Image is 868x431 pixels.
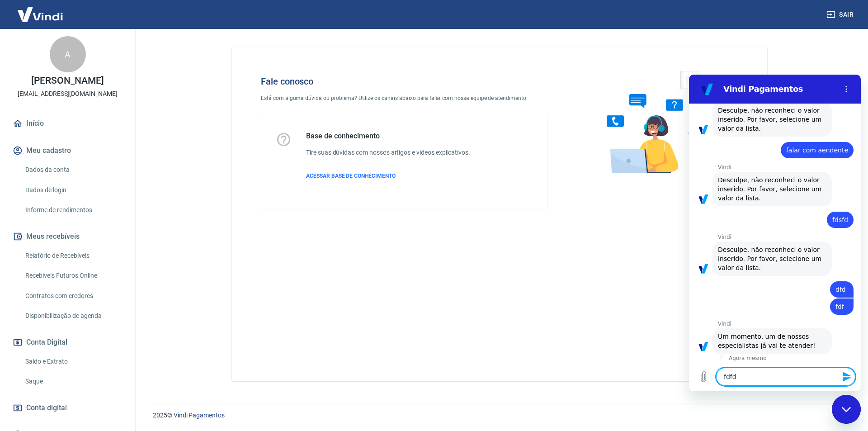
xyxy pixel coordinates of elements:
[174,412,225,419] a: Vindi Pagamentos
[589,62,726,182] img: Fale conosco
[306,132,470,141] h5: Base de conhecimento
[22,201,124,219] a: Informe de rendimentos
[22,307,124,325] a: Disponibilização de agenda
[14,24,22,31] img: website_grey.svg
[306,172,470,180] a: ACESSAR BASE DE CONHECIMENTO
[22,246,124,265] a: Relatório de Recebíveis
[14,14,22,22] img: logo_orange.svg
[25,14,44,22] div: v 4.0.25
[11,0,70,28] img: Vindi
[22,161,124,179] a: Dados da conta
[26,402,67,414] span: Conta digital
[11,227,124,246] button: Meus recebíveis
[11,332,124,352] button: Conta Digital
[153,411,846,420] p: 2025 ©
[24,24,129,31] div: [PERSON_NAME]: [DOMAIN_NAME]
[261,76,547,87] h4: Fale conosco
[22,287,124,305] a: Contratos com credores
[22,266,124,285] a: Recebíveis Futuros Online
[22,352,124,371] a: Saldo e Extrato
[22,181,124,199] a: Dados de login
[11,114,124,133] a: Início
[11,141,124,161] button: Meu cadastro
[47,58,69,64] div: Domínio
[18,89,118,99] p: [EMAIL_ADDRESS][DOMAIN_NAME]
[50,36,86,72] div: A
[261,94,547,102] p: Está com alguma dúvida ou problema? Utilize os canais abaixo para falar com nossa equipe de atend...
[31,76,104,85] p: [PERSON_NAME]
[832,395,861,424] iframe: Botão para abrir a janela de mensagens, conversa em andamento
[38,57,45,64] img: tab_domain_overview_orange.svg
[825,6,857,23] button: Sair
[105,58,145,64] div: Palavras-chave
[95,57,103,64] img: tab_keywords_by_traffic_grey.svg
[306,148,470,157] h6: Tire suas dúvidas com nossos artigos e vídeos explicativos.
[689,75,861,391] iframe: Janela de mensagens
[306,173,396,179] span: ACESSAR BASE DE CONHECIMENTO
[22,372,124,391] a: Saque
[11,398,124,418] a: Conta digital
